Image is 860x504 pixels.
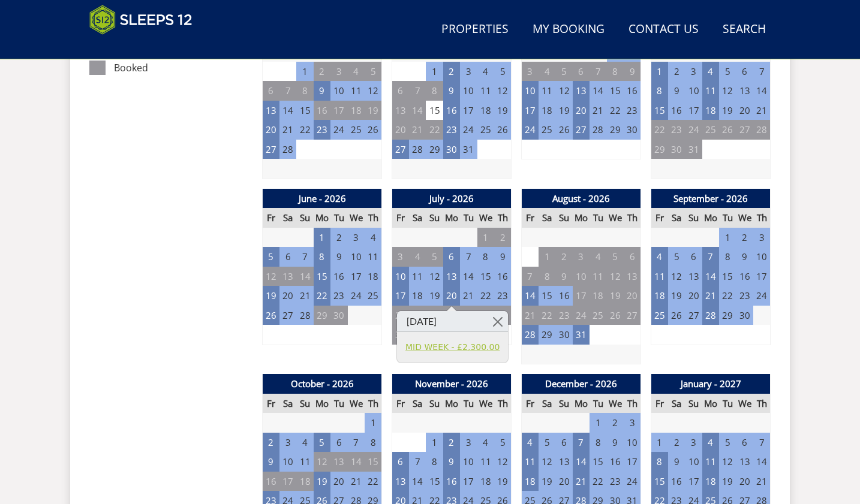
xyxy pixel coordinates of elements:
td: 11 [702,81,719,101]
td: 7 [753,62,770,82]
th: Fr [392,394,409,414]
td: 14 [753,81,770,101]
td: 4 [651,247,668,267]
td: 13 [392,101,409,120]
td: 1 [296,62,313,82]
td: 25 [702,120,719,140]
td: 4 [409,247,426,267]
td: 18 [409,286,426,306]
td: 5 [263,247,279,267]
td: 10 [348,247,365,267]
td: 23 [668,120,685,140]
td: 1 [477,228,494,248]
td: 23 [314,120,330,140]
td: 9 [494,247,511,267]
td: 24 [522,120,539,140]
td: 2 [555,247,572,267]
td: 19 [719,101,736,120]
th: November - 2026 [392,374,512,394]
td: 18 [348,101,365,120]
td: 28 [702,306,719,325]
td: 7 [522,267,539,286]
td: 1 [314,228,330,248]
td: 6 [443,247,460,267]
td: 22 [651,120,668,140]
td: 30 [624,120,641,140]
td: 17 [753,267,770,286]
td: 29 [539,325,555,345]
td: 26 [719,120,736,140]
td: 20 [443,286,460,306]
td: 10 [330,81,347,101]
td: 18 [477,101,494,120]
td: 27 [279,306,296,325]
td: 21 [409,120,426,140]
th: Mo [443,208,460,228]
td: 13 [263,101,279,120]
td: 6 [736,62,753,82]
td: 13 [624,267,641,286]
th: We [477,394,494,414]
td: 28 [409,140,426,159]
td: 13 [685,267,702,286]
a: Properties [437,16,513,43]
td: 29 [426,140,443,159]
td: 19 [555,101,572,120]
td: 5 [555,62,572,82]
td: 4 [477,62,494,82]
dd: Booked [114,61,252,75]
td: 7 [296,247,313,267]
td: 4 [365,228,381,248]
td: 6 [263,81,279,101]
td: 17 [330,101,347,120]
th: Fr [392,208,409,228]
td: 25 [348,120,365,140]
th: We [736,208,753,228]
td: 16 [314,101,330,120]
td: 27 [736,120,753,140]
th: Tu [590,208,606,228]
td: 26 [426,306,443,325]
td: 9 [555,267,572,286]
td: 24 [685,120,702,140]
td: 9 [330,247,347,267]
a: MID WEEK - £2,300.00 [405,341,500,354]
td: 26 [607,306,624,325]
td: 31 [460,140,477,159]
td: 20 [573,101,590,120]
th: Th [753,208,770,228]
td: 22 [426,120,443,140]
td: 13 [443,267,460,286]
td: 2 [736,228,753,248]
td: 31 [573,325,590,345]
td: 14 [279,101,296,120]
th: Tu [719,208,736,228]
td: 24 [392,306,409,325]
img: Sleeps 12 [89,5,193,35]
th: Fr [651,208,668,228]
td: 22 [296,120,313,140]
td: 12 [426,267,443,286]
td: 6 [392,81,409,101]
td: 7 [279,81,296,101]
th: We [477,208,494,228]
td: 3 [392,247,409,267]
th: We [348,394,365,414]
td: 22 [314,286,330,306]
td: 16 [443,101,460,120]
td: 25 [590,306,606,325]
h3: [DATE] [397,311,508,332]
td: 5 [668,247,685,267]
td: 17 [685,101,702,120]
td: 8 [314,247,330,267]
td: 6 [685,247,702,267]
td: 22 [477,286,494,306]
td: 9 [624,62,641,82]
th: Sa [409,208,426,228]
a: Search [718,16,771,43]
td: 7 [702,247,719,267]
td: 23 [330,286,347,306]
td: 18 [651,286,668,306]
td: 7 [590,62,606,82]
td: 15 [539,286,555,306]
